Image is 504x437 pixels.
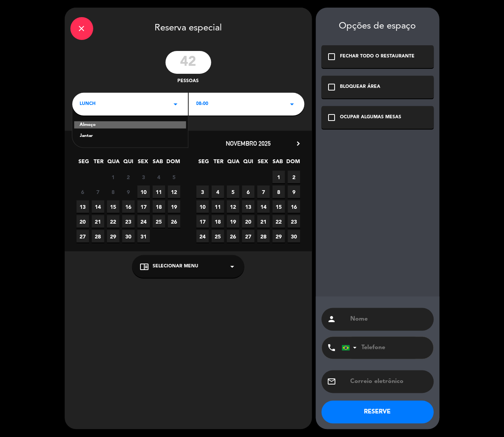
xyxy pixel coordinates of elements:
i: check_box_outline_blank [327,52,337,61]
span: novembro 2025 [226,140,271,147]
div: Opções de espaço [322,21,434,32]
span: 27 [242,230,255,243]
span: 08:00 [196,100,209,108]
span: 11 [212,200,224,213]
i: chevron_right [295,140,303,148]
span: 28 [257,230,270,243]
div: Almoço [74,121,186,129]
span: 25 [212,230,224,243]
i: person [327,315,337,324]
span: 17 [196,215,209,228]
i: email [327,377,337,386]
i: arrow_drop_down [228,262,237,271]
span: 12 [168,186,180,198]
span: 3 [137,171,150,183]
span: QUI [122,157,135,170]
span: 16 [122,200,135,213]
span: 28 [92,230,104,243]
span: TER [212,157,225,170]
span: 5 [227,186,239,198]
span: 15 [273,200,285,213]
i: phone [327,343,337,353]
span: 11 [153,186,165,198]
div: Reserva especial [65,8,312,47]
i: arrow_drop_down [288,100,297,109]
span: 30 [288,230,300,243]
span: 1 [273,171,285,183]
span: 30 [122,230,135,243]
div: Brazil (Brasil): +55 [342,337,360,359]
i: chevron_left [74,140,82,148]
span: LUNCH [80,100,96,108]
span: 22 [107,215,120,228]
span: 6 [77,186,89,198]
span: 26 [168,215,180,228]
span: 23 [122,215,135,228]
span: 19 [168,200,180,213]
i: chrome_reader_mode [140,262,149,271]
span: 29 [273,230,285,243]
span: DOM [287,157,299,170]
div: FECHAR TODO O RESTAURANTE [340,53,415,60]
span: 24 [196,230,209,243]
span: QUI [242,157,255,170]
div: Jantar [80,132,180,140]
span: 13 [242,200,255,213]
span: 10 [196,200,209,213]
i: arrow_drop_down [171,100,180,109]
span: 27 [77,230,89,243]
span: SEG [198,157,210,170]
span: 9 [288,186,300,198]
span: 12 [227,200,239,213]
span: 18 [212,215,224,228]
span: 4 [153,171,165,183]
span: SEX [257,157,270,170]
span: 7 [257,186,270,198]
span: 7 [92,186,104,198]
span: 18 [153,200,165,213]
span: 24 [137,215,150,228]
span: 16 [288,200,300,213]
span: 3 [196,186,209,198]
span: QUA [107,157,120,170]
input: Nome [350,314,428,325]
span: DOM [167,157,179,170]
span: Selecionar menu [153,263,198,270]
span: 25 [153,215,165,228]
span: 6 [242,186,255,198]
div: BLOQUEAR ÁREA [340,83,381,91]
span: 31 [137,230,150,243]
i: check_box_outline_blank [327,83,337,92]
i: check_box_outline_blank [327,113,337,122]
span: 21 [257,215,270,228]
span: 23 [288,215,300,228]
span: SEX [137,157,150,170]
span: 9 [122,186,135,198]
span: 17 [137,200,150,213]
span: pessoas [178,78,199,85]
span: 19 [227,215,239,228]
span: SEG [78,157,90,170]
span: 22 [273,215,285,228]
span: 8 [273,186,285,198]
span: 1 [107,171,120,183]
div: OCUPAR ALGUMAS MESAS [340,114,402,121]
button: RESERVE [322,401,434,424]
span: 26 [227,230,239,243]
span: 2 [122,171,135,183]
span: TER [93,157,105,170]
span: 13 [77,200,89,213]
span: SAB [152,157,164,170]
input: Telefone [342,337,426,359]
span: 29 [107,230,120,243]
span: 5 [168,171,180,183]
span: 15 [107,200,120,213]
span: 14 [92,200,104,213]
span: 2 [288,171,300,183]
span: 20 [242,215,255,228]
span: SAB [272,157,284,170]
span: 21 [92,215,104,228]
span: 10 [137,186,150,198]
i: close [77,24,86,33]
span: 8 [107,186,120,198]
